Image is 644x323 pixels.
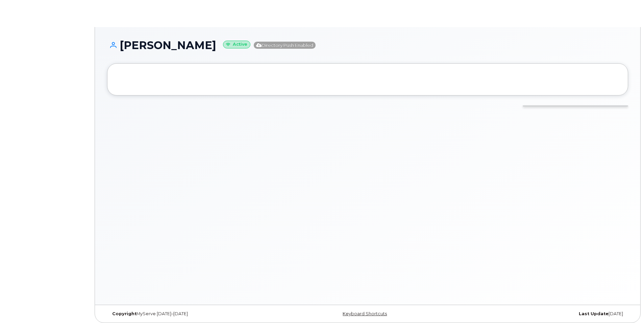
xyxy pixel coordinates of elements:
h1: [PERSON_NAME] [107,39,628,51]
span: Directory Push Enabled [254,42,316,49]
small: Active [223,41,250,48]
div: MyServe [DATE]–[DATE] [107,311,281,317]
div: [DATE] [454,311,628,317]
a: Keyboard Shortcuts [343,311,387,316]
strong: Last Update [579,311,609,316]
strong: Copyright [112,311,137,316]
